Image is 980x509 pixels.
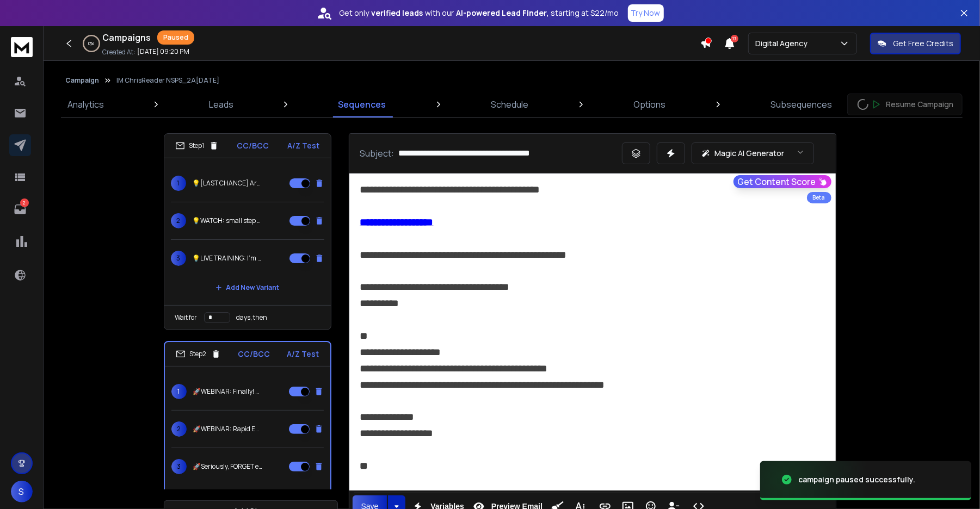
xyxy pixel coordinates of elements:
[11,481,33,502] button: S
[102,48,135,57] p: Created At:
[628,4,664,22] button: Try Now
[89,40,95,47] p: 0 %
[61,91,110,117] a: Analytics
[193,216,262,225] p: 💡WATCH: small step =>big change in your 2025 earnings
[715,148,785,159] p: Magic AI Generator
[484,91,535,117] a: Schedule
[338,98,386,111] p: Sequences
[175,313,198,322] p: Wait for
[627,91,672,117] a: Options
[207,485,288,507] button: Add New Variant
[20,198,29,207] p: 2
[67,98,104,111] p: Analytics
[287,349,319,359] p: A/Z Test
[171,176,186,191] span: 1
[360,147,395,160] p: Subject:
[771,98,832,111] p: Subsequences
[9,198,31,220] a: 2
[755,38,812,49] p: Digital Agency
[171,213,186,228] span: 2
[237,140,269,151] p: CC/BCC
[798,474,915,485] div: campaign paused successfully.
[332,91,393,117] a: Sequences
[491,98,528,111] p: Schedule
[237,313,268,322] p: days, then
[633,98,665,111] p: Options
[457,8,549,18] strong: AI-powered Lead Finder,
[193,179,262,188] p: 💡[LAST CHANCE] Are you in or out?
[102,31,151,44] h1: Campaigns
[116,76,219,85] p: IM ChrisReader NSPS_2A[DATE]
[137,47,189,56] p: [DATE] 09:20 PM
[734,175,831,188] button: Get Content Score
[631,8,661,18] p: Try Now
[238,349,270,359] p: CC/BCC
[176,349,221,359] div: Step 2
[157,30,194,45] div: Paused
[764,91,839,117] a: Subsequences
[65,76,99,85] button: Campaign
[193,387,263,396] p: 🚀WEBINAR: Finally! A plan for beginners
[731,35,738,42] span: 17
[171,384,187,399] span: 1
[209,98,233,111] p: Leads
[893,38,953,49] p: Get Free Credits
[193,425,263,433] p: 🚀WEBINAR: Rapid Earnings For Beginners in [DATE]
[171,459,187,474] span: 3
[193,462,263,471] p: 🚀Seriously, FORGET everything you've been told. 🤯
[207,277,288,299] button: Add New Variant
[372,8,423,18] strong: verified leads
[288,140,320,151] p: A/Z Test
[193,254,262,263] p: 💡LIVE TRAINING: I'm holding a spot for you...
[171,251,186,266] span: 3
[202,91,240,117] a: Leads
[692,142,814,164] button: Magic AI Generator
[175,141,219,151] div: Step 1
[870,33,961,54] button: Get Free Credits
[11,37,33,57] img: logo
[807,192,831,203] div: Beta
[340,8,619,18] p: Get only with our starting at $22/mo
[171,421,187,437] span: 2
[164,133,331,330] li: Step1CC/BCCA/Z Test1💡[LAST CHANCE] Are you in or out?2💡WATCH: small step =>big change in your 202...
